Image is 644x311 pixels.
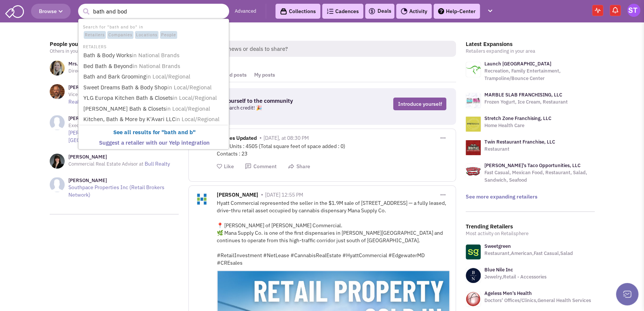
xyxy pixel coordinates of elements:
[484,290,532,296] a: Ageless Men's Health
[50,41,179,47] h3: People you may know
[68,61,174,67] h3: Mrs. [PERSON_NAME]
[166,105,210,112] span: in Local/Regional
[484,92,562,98] a: MARBLE SLAB FRANCHISING, LLC
[81,138,228,148] a: Suggest a retailer with our Yelp integration
[206,41,456,57] span: Retail news or deals to share?
[81,127,228,138] a: See all results for "bath and b"
[466,230,595,237] p: Most activity on Retailsphere
[250,68,279,82] a: My posts
[484,273,546,281] p: Jewelry,Retail - Accessories
[50,47,179,55] p: Others in your area to connect with
[484,98,568,106] p: Frozen Yogurt, Ice Cream, Restaurant
[484,169,595,184] p: Fast Casual, Mexican Food, Restaurant, Salad, Sandwich, Seafood
[68,122,174,144] a: [PERSON_NAME] [PERSON_NAME] LaSalle, IP - [GEOGRAPHIC_DATA], [GEOGRAPHIC_DATA]
[68,177,179,184] h3: [PERSON_NAME]
[484,145,555,153] p: Restaurant
[265,191,303,198] span: [DATE] 12:55 PM
[81,72,228,82] a: Bath and Bark Groomingin Local/Regional
[68,154,170,160] h3: [PERSON_NAME]
[466,268,481,283] img: www.bluenile.com
[224,163,234,170] span: Like
[175,116,219,123] span: in Local/Regional
[50,115,65,130] img: NoImageAvailable1.jpg
[68,115,179,122] h3: [PERSON_NAME] [PERSON_NAME]
[160,31,177,39] span: People
[393,98,446,110] a: Introduce yourself
[107,31,133,39] span: Companies
[79,42,228,50] li: RETAILERS
[84,31,106,39] span: Retailers
[466,193,537,200] a: See more expanding retailers
[484,122,551,129] p: Home Health Care
[81,61,228,71] a: Bed Bath & Beyondin National Brands
[217,142,450,157] div: Total Units : 4505 (Total square feet of space added : 0) Contacts : 23
[288,163,310,170] button: Share
[198,104,339,112] p: Get a free research credit! 🎉
[245,163,277,170] button: Comment
[31,4,71,19] button: Browse
[68,184,164,198] a: Southpace Properties Inc (Retail Brokers Network)
[280,8,287,15] img: icon-collection-lavender-black.svg
[484,297,591,304] p: Doctors’ Offices/Clinics,General Health Services
[368,7,376,16] img: icon-deals.svg
[466,47,595,55] p: Retailers expanding in your area
[327,9,333,14] img: Cadences_logo.png
[484,162,580,169] a: [PERSON_NAME]'s Taco Opportunities, LLC
[81,93,228,103] a: YLG Europa Kitchen Bath & Closetsin Local/Regional
[81,114,228,124] a: Kitchen, Bath & More by K'Avari LLCin Local/Regional
[368,7,391,16] a: Deals
[78,4,229,19] input: Search
[135,31,158,39] span: Locations
[99,139,210,146] b: Suggest a retailer with our Yelp integration
[264,135,309,141] span: [DATE], at 08:30 PM
[466,93,481,108] img: logo
[466,117,481,132] img: logo
[5,4,24,18] img: SmartAdmin
[438,8,444,14] img: help.png
[217,135,257,143] span: Entities Updated
[198,98,339,104] h3: Introduce yourself to the community
[466,41,595,47] h3: Latest Expansions
[275,4,320,19] a: Collections
[81,83,228,93] a: Sweet Dreams Bath & Body Shopin Local/Regional
[466,164,481,179] img: logo
[214,68,250,82] a: Saved posts
[113,129,195,136] b: See all results for "bath and b"
[484,61,551,67] a: Launch [GEOGRAPHIC_DATA]
[466,62,481,77] img: logo
[132,52,179,59] span: in National Brands
[466,223,595,230] h3: Trending Retailers
[484,139,555,145] a: Twin Restaurant Franchise, LLC
[396,4,432,19] a: Activity
[466,140,481,155] img: logo
[39,8,63,15] span: Browse
[173,94,217,101] span: in Local/Regional
[146,73,190,80] span: in Local/Regional
[167,84,212,91] span: in Local/Regional
[484,115,551,121] a: Stretch Zone Franchising, LLC
[466,244,481,259] img: www.sweetgreen.com
[68,91,134,98] span: Vice President Construction at
[401,8,407,15] img: Activity.png
[133,62,180,70] span: in National Brands
[484,267,513,273] a: Blue Nile Inc
[484,67,595,82] p: Recreation, Family Entertainment, Trampoline/Bounce Center
[434,4,480,19] a: Help-Center
[68,122,128,129] span: Executive Vice President at
[50,177,65,192] img: NoImageAvailable1.jpg
[627,4,640,17] img: Shannon Tyndall
[81,50,228,61] a: Bath & Body Worksin National Brands
[68,91,175,105] a: [PERSON_NAME] Real Estate Group
[81,104,228,114] a: [PERSON_NAME] Bath & Closetsin Local/Regional
[322,4,363,19] a: Cadences
[217,191,258,200] span: [PERSON_NAME]
[484,250,573,257] p: Restaurant,American,Fast Casual,Salad
[235,8,256,15] a: Advanced
[145,160,170,167] a: Bull Realty
[484,243,511,249] a: Sweetgreen
[79,22,228,40] li: Search for "bath and bo" in
[217,163,234,170] button: Like
[68,68,115,74] span: Director Of Leasing at
[68,84,179,91] h3: [PERSON_NAME]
